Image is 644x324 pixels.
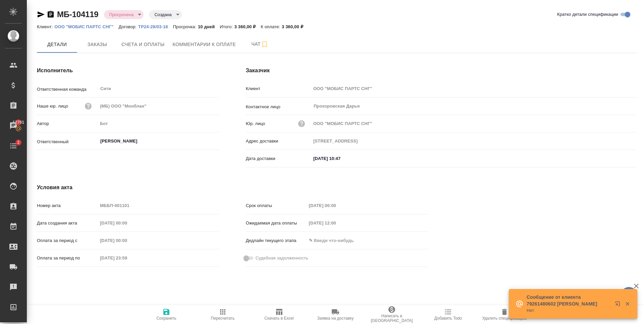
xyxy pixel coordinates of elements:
input: Пустое поле [311,84,637,93]
a: 12701 [2,117,25,134]
p: Адрес доставки [246,138,311,145]
input: Пустое поле [307,201,365,210]
input: Пустое поле [311,119,637,128]
p: Ответственный [37,138,98,145]
p: Дата доставки [246,155,311,162]
h4: Заказчик [246,67,637,75]
a: ТР24-28/03-18 [138,24,173,29]
p: 3 360,00 ₽ [234,24,261,29]
span: 12701 [9,119,28,126]
p: Просрочка: [173,24,198,29]
div: Просрочена [104,10,144,19]
p: Автор [37,120,98,127]
input: ✎ Введи что-нибудь [307,236,365,245]
p: 3 360,00 ₽ [282,24,308,29]
p: Дата создания акта [37,220,98,227]
span: Комментарии к оплате [173,40,236,49]
h4: Исполнитель [37,67,219,75]
input: Пустое поле [98,201,219,210]
input: Пустое поле [98,101,219,111]
input: Пустое поле [98,218,156,228]
p: Ответственная команда [37,86,98,93]
p: Юр. лицо [246,120,265,127]
button: Открыть в новой вкладке [611,297,627,313]
button: Скопировать ссылку для ЯМессенджера [37,10,45,18]
input: Пустое поле [307,218,365,228]
p: Ожидаемая дата оплаты [246,220,307,227]
button: Просрочена [107,12,136,17]
a: МБ-104119 [57,10,99,19]
span: Счета и оплаты [121,40,165,49]
span: Судебная задолженность [256,255,308,261]
p: Договор: [118,24,138,29]
p: Контактное лицо [246,104,311,110]
span: 2 [13,139,23,146]
button: Создана [152,12,173,17]
input: Пустое поле [98,236,156,245]
span: Детали [41,40,73,49]
div: Просрочена [149,10,181,19]
p: Номер акта [37,202,98,209]
p: 10 дней [198,24,220,29]
p: Срок оплаты [246,202,307,209]
p: Нет [527,307,610,314]
p: ТР24-28/03-18 [138,24,173,29]
p: ООО "МОБИС ПАРТС СНГ" [54,24,118,29]
p: Дедлайн текущего этапа [246,237,307,244]
input: Пустое поле [98,119,219,128]
input: ✎ Введи что-нибудь [311,154,370,163]
svg: Подписаться [261,40,269,48]
a: 2 [2,137,25,154]
input: Пустое поле [311,136,637,146]
h4: Условия акта [37,184,428,192]
a: ООО "МОБИС ПАРТС СНГ" [54,24,118,29]
p: Клиент: [37,24,54,29]
p: К оплате: [261,24,282,29]
p: Итого: [220,24,234,29]
button: 🙏 [621,287,637,304]
input: Пустое поле [98,253,156,263]
p: Оплата за период по [37,255,98,261]
p: Сообщение от клиента 79261480602 [PERSON_NAME] [527,294,610,307]
span: Кратко детали спецификации [557,11,618,18]
span: Заказы [81,40,113,49]
p: Наше юр. лицо [37,103,68,110]
p: Оплата за период с [37,237,98,244]
button: Open [215,140,217,142]
span: Чат [244,40,276,48]
button: Закрыть [621,301,634,307]
p: Клиент [246,85,311,92]
button: Скопировать ссылку [47,10,55,18]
